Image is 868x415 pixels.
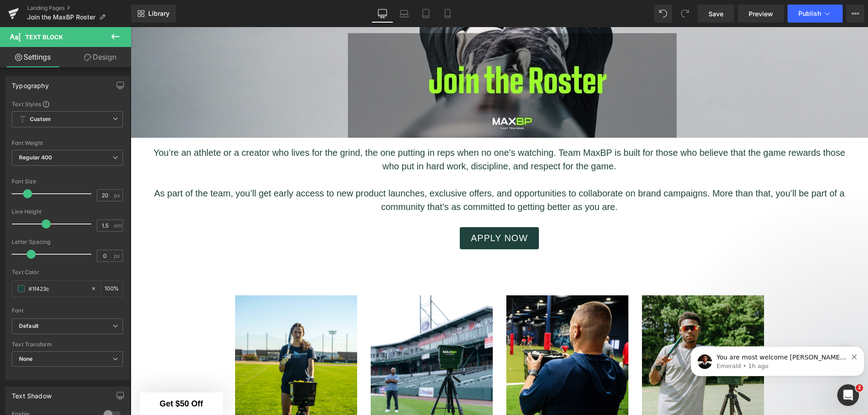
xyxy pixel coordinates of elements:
[415,5,437,23] a: Tablet
[67,47,133,67] a: Design
[12,209,123,215] div: Line Height
[12,77,49,89] div: Typography
[12,308,123,314] div: Font
[12,100,123,107] div: Text Styles
[131,5,176,23] a: New Library
[393,5,415,23] a: Laptop
[708,9,723,19] span: Save
[14,159,724,187] p: As part of the team, you’ll get early access to new product launches, exclusive offers, and oppor...
[654,5,672,23] button: Undo
[25,33,63,41] span: Text Block
[749,9,773,19] span: Preview
[12,387,52,400] div: Text Shadow
[340,205,397,217] span: Apply Now
[114,192,122,198] span: px
[329,200,408,222] a: Apply Now
[19,355,33,362] b: None
[12,341,123,348] div: Text Transform
[738,5,784,23] a: Preview
[788,5,843,23] button: Publish
[30,116,51,123] b: Custom
[676,5,694,23] button: Redo
[27,14,95,21] span: Join the MaxBP Roster
[12,269,123,275] div: Text Color
[148,9,170,18] span: Library
[114,253,122,259] span: px
[28,284,86,294] input: Color
[798,10,821,17] span: Publish
[12,178,123,185] div: Font Size
[27,5,131,12] a: Landing Pages
[687,327,868,391] iframe: Intercom notifications message
[12,239,123,245] div: Letter Spacing
[14,119,724,146] p: You’re an athlete or a creator who lives for the grind, the one putting in reps when no one’s wat...
[12,140,123,146] div: Font Weight
[437,5,458,23] a: Mobile
[372,5,393,23] a: Desktop
[856,384,863,392] span: 2
[846,5,864,23] button: More
[114,223,122,228] span: em
[837,384,859,406] iframe: Intercom live chat
[101,281,123,297] div: %
[19,322,38,330] i: Default
[19,154,52,161] b: Regular 400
